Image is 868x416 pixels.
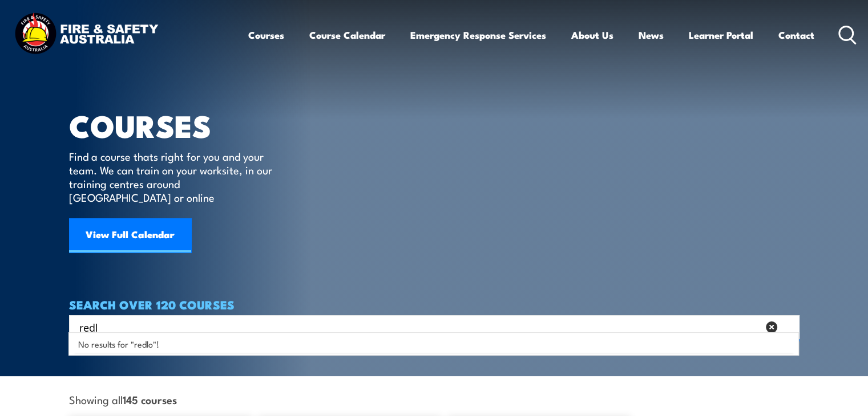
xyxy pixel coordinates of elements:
[309,20,385,50] a: Course Calendar
[69,149,277,204] p: Find a course thats right for you and your team. We can train on your worksite, in our training c...
[639,20,664,50] a: News
[69,298,800,311] h4: SEARCH OVER 120 COURSES
[689,20,753,50] a: Learner Portal
[780,319,796,335] button: Search magnifier button
[778,20,814,50] a: Contact
[78,338,159,349] span: No results for "redlo"!
[123,391,177,407] strong: 145 courses
[248,20,284,50] a: Courses
[69,218,191,252] a: View Full Calendar
[79,319,758,336] input: Search input
[69,112,289,138] h1: COURSES
[571,20,613,50] a: About Us
[82,319,761,335] form: Search form
[69,393,177,405] span: Showing all
[410,20,546,50] a: Emergency Response Services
